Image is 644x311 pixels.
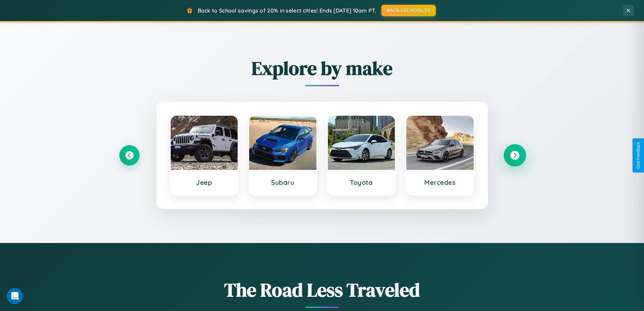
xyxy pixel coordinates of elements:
[381,5,436,16] button: BACK2SCHOOL20
[177,178,231,186] h3: Jeep
[198,7,376,14] span: Back to School savings of 20% in select cities! Ends [DATE] 10am PT.
[119,55,525,81] h2: Explore by make
[256,178,310,186] h3: Subaru
[636,142,641,169] div: Give Feedback
[335,178,388,186] h3: Toyota
[119,277,525,303] h1: The Road Less Traveled
[7,288,23,304] div: Open Intercom Messenger
[413,178,467,186] h3: Mercedes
